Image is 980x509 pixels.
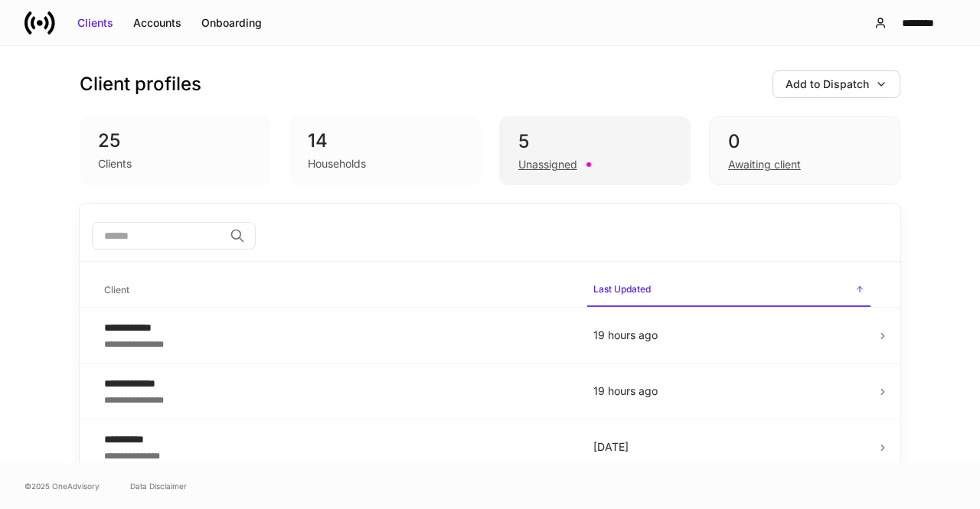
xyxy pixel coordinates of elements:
span: © 2025 OneAdvisory [24,480,100,492]
div: Households [308,156,366,171]
h6: Last Updated [593,282,651,296]
p: 19 hours ago [593,328,864,343]
div: 25 [98,129,253,153]
div: Add to Dispatch [786,77,869,92]
span: Last Updated [587,274,871,307]
h6: Client [104,282,129,297]
div: Unassigned [518,157,577,172]
div: Clients [77,15,113,31]
p: [DATE] [593,439,864,455]
div: 0Awaiting client [709,116,900,185]
div: Awaiting client [728,157,801,172]
button: Onboarding [191,11,272,35]
button: Add to Dispatch [773,70,900,98]
div: 5Unassigned [499,116,691,185]
span: Client [98,275,575,306]
div: 14 [308,129,462,153]
button: Clients [67,11,123,35]
button: Accounts [123,11,191,35]
div: 5 [518,129,671,154]
p: 19 hours ago [593,383,864,399]
div: Accounts [133,15,181,31]
div: Onboarding [201,15,262,31]
div: 0 [728,129,881,154]
h3: Client profiles [80,72,201,96]
div: Clients [98,156,132,171]
a: Data Disclaimer [130,480,187,492]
